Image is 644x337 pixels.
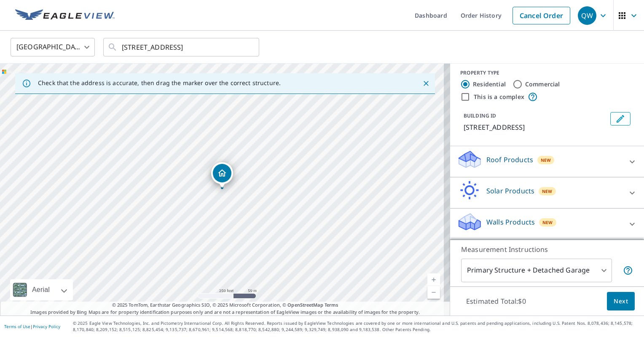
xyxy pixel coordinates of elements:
[542,188,553,195] span: New
[473,80,506,88] label: Residential
[457,212,637,236] div: Walls ProductsNew
[541,157,551,163] span: New
[513,7,570,24] a: Cancel Order
[4,324,60,329] p: |
[73,320,640,333] p: © 2025 Eagle View Technologies, Inc. and Pictometry International Corp. All Rights Reserved. Repo...
[10,279,73,300] div: Aerial
[421,78,432,89] button: Close
[525,80,560,88] label: Commercial
[11,35,95,59] div: [GEOGRAPHIC_DATA]
[15,9,115,22] img: EV Logo
[112,302,338,309] span: © 2025 TomTom, Earthstar Geographics SIO, © 2025 Microsoft Corporation, ©
[122,35,242,59] input: Search by address or latitude-longitude
[459,292,533,310] p: Estimated Total: $0
[287,302,323,308] a: OpenStreetMap
[578,6,596,25] div: QW
[474,93,524,101] label: This is a complex
[486,155,533,165] p: Roof Products
[542,219,553,226] span: New
[325,302,338,308] a: Terms
[457,150,637,174] div: Roof ProductsNew
[33,324,60,329] a: Privacy Policy
[427,286,440,299] a: Current Level 17, Zoom Out
[457,181,637,205] div: Solar ProductsNew
[30,279,52,300] div: Aerial
[623,265,633,275] span: Your report will include the primary structure and a detached garage if one exists.
[607,292,635,311] button: Next
[464,112,496,119] p: BUILDING ID
[464,122,607,132] p: [STREET_ADDRESS]
[461,244,633,254] p: Measurement Instructions
[460,69,634,77] div: PROPERTY TYPE
[486,186,534,196] p: Solar Products
[486,217,535,227] p: Walls Products
[427,273,440,286] a: Current Level 17, Zoom In
[4,324,30,329] a: Terms of Use
[610,112,631,126] button: Edit building 1
[461,259,612,282] div: Primary Structure + Detached Garage
[38,79,281,87] p: Check that the address is accurate, then drag the marker over the correct structure.
[614,296,628,307] span: Next
[211,162,233,188] div: Dropped pin, building 1, Residential property, 13500 Hunting Hill Way North Potomac, MD 20878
